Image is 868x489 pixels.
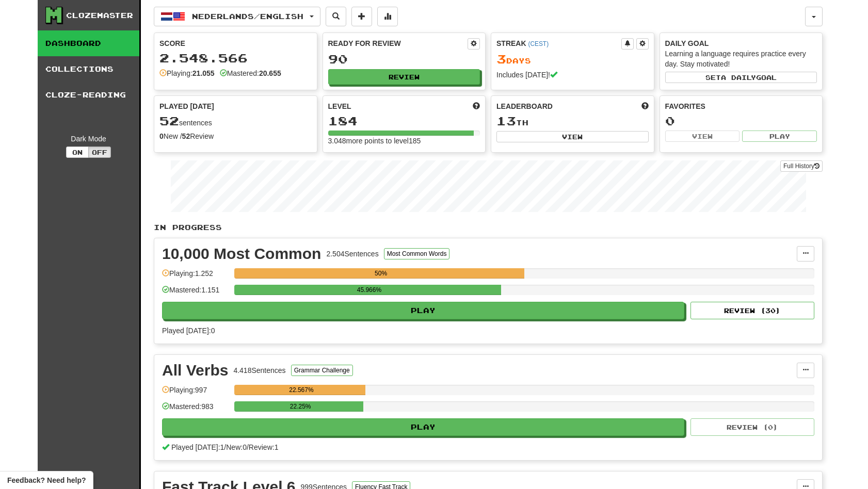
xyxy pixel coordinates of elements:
[7,475,86,485] span: Open feedback widget
[233,365,285,376] div: 4.418 Sentences
[384,248,450,259] button: Most Common Words
[665,38,817,48] div: Daily Goal
[66,10,133,21] div: Clozemaster
[159,68,215,78] div: Playing:
[162,268,229,285] div: Playing: 1.252
[742,131,817,142] button: Play
[690,418,814,436] button: Review (0)
[247,443,249,451] span: /
[159,38,312,48] div: Score
[159,113,179,128] span: 52
[159,132,164,140] strong: 0
[38,82,139,108] a: Cloze-Reading
[328,69,480,85] button: Review
[326,249,378,259] div: 2.504 Sentences
[377,7,398,26] button: More stats
[220,68,281,78] div: Mastered:
[665,72,817,83] button: Seta dailygoal
[496,38,621,48] div: Streak
[528,40,549,47] a: (CEST)
[38,30,139,56] a: Dashboard
[328,136,480,146] div: 3.048 more points to level 185
[237,268,524,279] div: 50%
[328,101,351,111] span: Level
[237,385,365,395] div: 22.567%
[780,160,823,172] a: Full History
[496,115,649,128] div: th
[162,246,321,262] div: 10,000 Most Common
[162,401,229,418] div: Mastered: 983
[162,363,228,378] div: All Verbs
[88,146,111,158] button: Off
[496,113,516,128] span: 13
[665,48,817,69] div: Learning a language requires practice every day. Stay motivated!
[328,53,480,66] div: 90
[154,7,320,26] button: Nederlands/English
[665,115,817,127] div: 0
[159,115,312,128] div: sentences
[665,131,740,142] button: View
[690,302,814,319] button: Review (30)
[159,101,214,111] span: Played [DATE]
[224,443,226,451] span: /
[162,418,684,436] button: Play
[159,52,312,64] div: 2.548.566
[38,56,139,82] a: Collections
[66,146,89,158] button: On
[496,53,649,66] div: Day s
[351,7,372,26] button: Add sentence to collection
[259,69,281,77] strong: 20.655
[496,131,649,142] button: View
[159,131,312,141] div: New / Review
[496,70,649,80] div: Includes [DATE]!
[226,443,247,451] span: New: 0
[162,285,229,302] div: Mastered: 1.151
[473,101,480,111] span: Score more points to level up
[182,132,190,140] strong: 52
[192,12,303,21] span: Nederlands / English
[162,302,684,319] button: Play
[192,69,215,77] strong: 21.055
[162,327,215,335] span: Played [DATE]: 0
[328,115,480,127] div: 184
[641,101,649,111] span: This week in points, UTC
[237,401,363,412] div: 22.25%
[496,101,553,111] span: Leaderboard
[721,74,756,81] span: a daily
[237,285,501,295] div: 45.966%
[665,101,817,111] div: Favorites
[328,38,468,48] div: Ready for Review
[154,222,823,233] p: In Progress
[496,52,506,66] span: 3
[45,134,132,144] div: Dark Mode
[291,365,353,376] button: Grammar Challenge
[171,443,224,451] span: Played [DATE]: 1
[162,385,229,402] div: Playing: 997
[249,443,279,451] span: Review: 1
[326,7,346,26] button: Search sentences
